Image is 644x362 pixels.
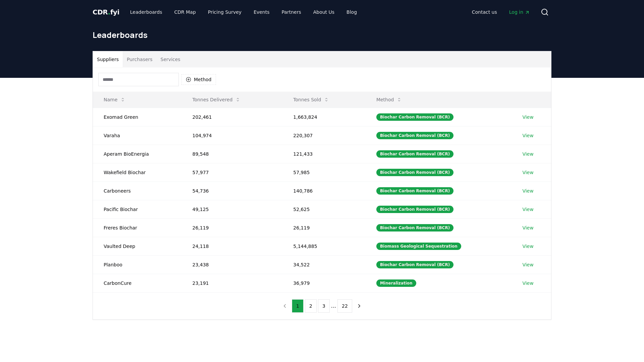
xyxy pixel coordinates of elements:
[288,93,334,106] button: Tonnes Sold
[282,255,366,274] td: 34,522
[467,6,502,18] a: Contact us
[376,150,453,158] div: Biochar Carbon Removal (BCR)
[93,7,119,17] a: CDR.fyi
[282,237,366,255] td: 5,144,885
[522,243,533,250] a: View
[522,206,533,213] a: View
[108,8,110,16] span: .
[376,206,453,213] div: Biochar Carbon Removal (BCR)
[305,299,317,313] button: 2
[282,108,366,126] td: 1,663,824
[276,6,307,18] a: Partners
[522,114,533,120] a: View
[181,126,282,145] td: 104,974
[181,218,282,237] td: 26,119
[181,237,282,255] td: 24,118
[522,151,533,157] a: View
[341,6,362,18] a: Blog
[125,6,362,18] nav: Main
[93,255,181,274] td: Planboo
[93,126,181,145] td: Varaha
[282,182,366,200] td: 140,786
[509,9,530,15] span: Log in
[331,302,336,310] li: ...
[93,108,181,126] td: Exomad Green
[308,6,340,18] a: About Us
[93,182,181,200] td: Carboneers
[98,93,131,106] button: Name
[181,74,216,85] button: Method
[371,93,408,106] button: Method
[181,163,282,182] td: 57,977
[181,182,282,200] td: 54,736
[376,224,453,231] div: Biochar Carbon Removal (BCR)
[376,261,453,268] div: Biochar Carbon Removal (BCR)
[522,280,533,287] a: View
[157,51,184,67] button: Services
[376,113,453,121] div: Biochar Carbon Removal (BCR)
[282,218,366,237] td: 26,119
[522,261,533,268] a: View
[467,6,535,18] nav: Main
[93,51,123,67] button: Suppliers
[376,169,453,176] div: Biochar Carbon Removal (BCR)
[93,145,181,163] td: Aperam BioEnergia
[354,299,365,313] button: next page
[376,132,453,139] div: Biochar Carbon Removal (BCR)
[93,218,181,237] td: Freres Biochar
[282,163,366,182] td: 57,985
[318,299,330,313] button: 3
[93,163,181,182] td: Wakefield Biochar
[181,274,282,292] td: 23,191
[93,274,181,292] td: CarbonCure
[282,200,366,218] td: 52,625
[282,126,366,145] td: 220,307
[203,6,247,18] a: Pricing Survey
[187,93,246,106] button: Tonnes Delivered
[282,145,366,163] td: 121,433
[376,187,453,195] div: Biochar Carbon Removal (BCR)
[93,200,181,218] td: Pacific Biochar
[522,224,533,231] a: View
[181,255,282,274] td: 23,438
[169,6,201,18] a: CDR Map
[93,237,181,255] td: Vaulted Deep
[376,279,416,287] div: Mineralization
[123,51,157,67] button: Purchasers
[337,299,352,313] button: 22
[181,145,282,163] td: 89,548
[504,6,535,18] a: Log in
[248,6,275,18] a: Events
[93,30,551,40] h1: Leaderboards
[522,188,533,194] a: View
[376,243,461,250] div: Biomass Geological Sequestration
[125,6,168,18] a: Leaderboards
[292,299,304,313] button: 1
[522,132,533,139] a: View
[181,200,282,218] td: 49,125
[93,8,119,16] span: CDR fyi
[282,274,366,292] td: 36,979
[181,108,282,126] td: 202,461
[522,169,533,176] a: View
